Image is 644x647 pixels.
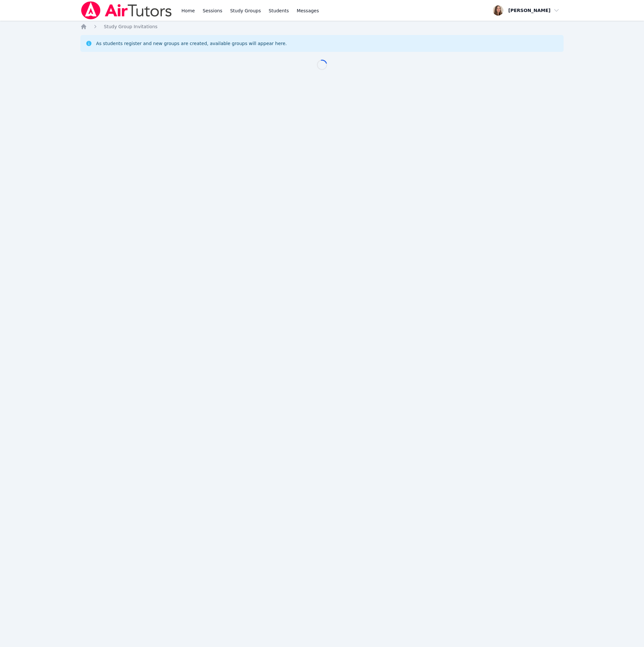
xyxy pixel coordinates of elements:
[297,7,319,14] span: Messages
[80,23,564,30] nav: Breadcrumb
[104,24,157,29] span: Study Group Invitations
[80,1,172,19] img: Air Tutors
[104,23,157,30] a: Study Group Invitations
[96,40,287,47] div: As students register and new groups are created, available groups will appear here.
